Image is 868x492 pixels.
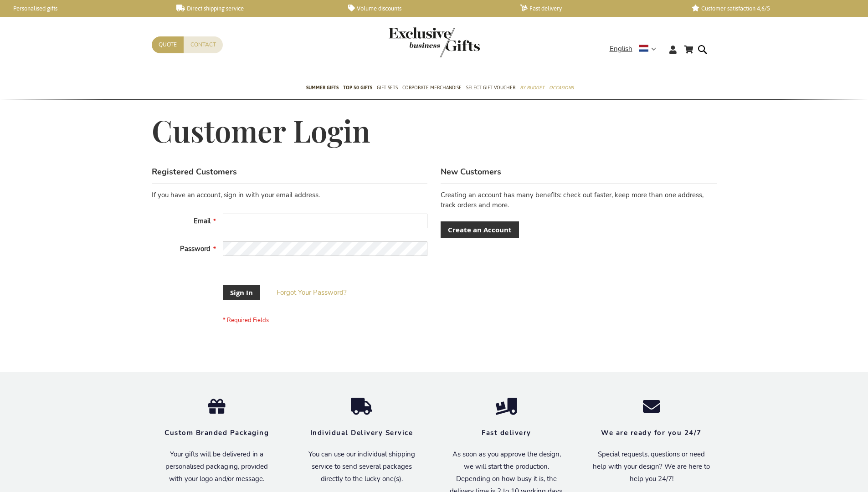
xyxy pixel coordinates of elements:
[306,83,339,92] span: Summer Gifts
[277,288,347,297] span: Forgot Your Password?
[223,214,427,228] input: Email
[5,5,162,12] a: Personalised gifts
[230,288,253,297] span: Sign In
[593,448,710,485] p: Special requests, questions or need help with your design? We are here to help you 24/7!
[482,428,531,437] strong: Fast delivery
[466,77,515,100] a: Select Gift Voucher
[152,111,370,150] span: Customer Login
[223,285,260,300] button: Sign In
[152,190,427,200] div: If you have an account, sign in with your email address.
[164,428,269,437] strong: Custom Branded Packaging
[402,77,462,100] a: Corporate Merchandise
[466,83,515,92] span: Select Gift Voucher
[343,77,372,100] a: TOP 50 Gifts
[152,36,184,53] a: Quote
[389,27,434,57] a: store logo
[441,166,501,177] strong: New Customers
[441,190,716,210] p: Creating an account has many benefits: check out faster, keep more than one address, track orders...
[152,166,237,177] strong: Registered Customers
[441,221,519,238] a: Create an Account
[520,77,544,100] a: By Budget
[277,288,347,297] a: Forgot Your Password?
[377,77,398,100] a: Gift Sets
[549,83,574,92] span: Occasions
[348,5,505,12] a: Volume discounts
[306,77,339,100] a: Summer Gifts
[610,44,632,54] span: English
[402,83,462,92] span: Corporate Merchandise
[158,448,276,485] p: Your gifts will be delivered in a personalised packaging, provided with your logo and/or message.
[184,36,223,53] a: Contact
[448,225,512,235] span: Create an Account
[176,5,334,12] a: Direct shipping service
[180,244,211,253] span: Password
[343,83,372,92] span: TOP 50 Gifts
[310,428,413,437] strong: Individual Delivery Service
[377,83,398,92] span: Gift Sets
[389,27,480,57] img: Exclusive Business gifts logo
[601,428,702,437] strong: We are ready for you 24/7
[520,5,677,12] a: Fast delivery
[549,77,574,100] a: Occasions
[520,83,544,92] span: By Budget
[692,5,849,12] a: Customer satisfaction 4,6/5
[194,216,211,225] span: Email
[303,448,421,485] p: You can use our individual shipping service to send several packages directly to the lucky one(s).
